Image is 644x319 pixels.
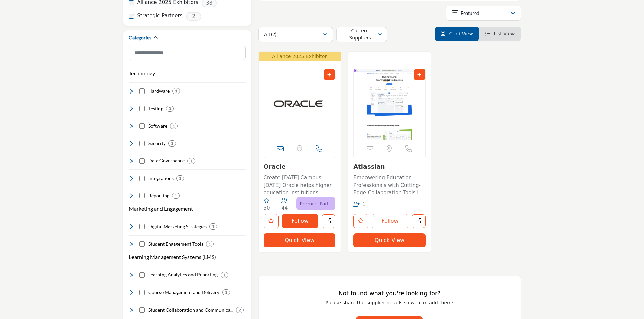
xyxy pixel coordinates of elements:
h2: Categories [129,34,151,41]
input: Select Integrations checkbox [139,176,145,181]
button: Like listing [353,214,368,228]
h4: Course Management and Delivery: Comprehensive platforms ensuring dynamic and effective course del... [148,289,219,296]
h3: Atlassian [353,163,426,170]
h3: Oracle [264,163,336,170]
a: Oracle [264,163,286,170]
h4: Student Collaboration and Communication: Platforms promoting student interaction, enabling effect... [148,307,233,313]
a: View List [485,31,515,36]
input: Strategic Partners checkbox [129,14,134,19]
div: 2 Results For Student Collaboration and Communication [236,307,244,313]
label: Strategic Partners [137,12,183,20]
h4: Student Engagement Tools: Innovative tools designed to foster a deep connection between students ... [148,241,203,247]
a: Open Listing in new tab [264,69,335,140]
a: Empowering Education Professionals with Cutting-Edge Collaboration Tools In the higher education ... [353,172,426,197]
a: Open oracle in new tab [322,214,335,228]
p: Empowering Education Professionals with Cutting-Edge Collaboration Tools In the higher education ... [353,174,426,197]
div: 0 Results For Testing [166,106,174,112]
span: 30 [264,205,270,211]
div: 1 Results For Integrations [176,175,184,181]
b: 1 [209,242,211,246]
li: Card View [435,27,479,41]
img: Atlassian [354,69,425,140]
a: Open atlassian in new tab [412,214,426,228]
h4: Hardware: Hardware Solutions [148,88,170,95]
b: 1 [175,89,177,94]
button: Quick View [264,233,336,247]
div: 1 Results For Learning Analytics and Reporting [221,272,228,278]
div: Current Suppliers [342,30,378,38]
input: Select Reporting checkbox [139,193,145,198]
span: 1 [362,201,366,207]
span: Please share the supplier details so we can add them: [326,300,453,305]
button: All (2) [258,27,333,42]
input: Select Testing checkbox [139,106,145,111]
input: Select Security checkbox [139,141,145,146]
b: 1 [212,224,214,229]
input: Select Digital Marketing Strategies checkbox [139,224,145,229]
h4: Data Governance: Robust systems ensuring data accuracy, consistency, and security, upholding the ... [148,157,185,164]
b: 1 [171,141,173,146]
div: 1 Results For Hardware [172,88,180,94]
h4: Digital Marketing Strategies: Forward-thinking strategies tailored to promote institutional visib... [148,223,207,230]
h4: Integrations: Seamless and efficient system integrations tailored for the educational domain, ens... [148,175,174,182]
p: All (2) [264,31,276,38]
h4: Security: Cutting-edge solutions ensuring the utmost protection of institutional data, preserving... [148,140,166,147]
h4: Testing: Testing [148,105,163,112]
b: 1 [223,273,226,277]
a: Atlassian [353,163,385,170]
h3: Not found what you're looking for? [272,290,507,297]
span: 44 [281,205,288,211]
h4: Software: Software solutions [148,123,167,129]
b: 1 [173,124,175,128]
a: View Card [441,31,473,36]
h4: Learning Analytics and Reporting: In-depth insights into student performance and learning outcome... [148,271,218,278]
a: Create [DATE] Campus, [DATE] Oracle helps higher education institutions worldwide enrich the teac... [264,172,336,197]
div: 1 Results For Data Governance [187,158,195,164]
div: 1 Results For Digital Marketing Strategies [209,223,217,230]
li: List View [479,27,521,41]
button: Follow [282,214,319,228]
a: Open Listing in new tab [354,69,425,140]
div: 1 Results For Software [170,123,178,129]
b: 0 [169,106,171,111]
input: Select Course Management and Delivery checkbox [139,290,145,295]
p: Create [DATE] Campus, [DATE] Oracle helps higher education institutions worldwide enrich the teac... [264,174,336,197]
a: Add To List [327,72,331,77]
b: 1 [175,193,177,198]
p: Premier Partner [299,199,333,208]
span: List View [494,31,515,36]
b: 1 [225,290,227,295]
i: Likes [264,198,269,203]
p: Alliance 2025 Exhibitor [261,53,339,60]
img: Oracle [264,69,335,140]
input: Select Student Engagement Tools checkbox [139,241,145,247]
div: 1 Results For Security [168,140,176,147]
div: 1 Results For Student Engagement Tools [206,241,214,247]
h4: Reporting: Dynamic tools that convert raw data into actionable insights, tailored to aid decision... [148,192,169,199]
span: 2 [186,12,201,21]
input: Alliance 2025 Exhibitors checkbox [129,0,134,5]
input: Search Category [129,46,246,60]
button: Like listing [264,214,279,228]
b: 2 [239,308,241,312]
b: 1 [179,176,181,181]
input: Select Software checkbox [139,123,145,129]
div: 1 Results For Course Management and Delivery [222,289,230,295]
p: Featured [461,10,479,17]
b: 1 [190,159,193,163]
button: Technology [129,69,155,77]
div: 1 Results For Reporting [172,193,180,199]
button: Featured [446,6,521,21]
input: Select Hardware checkbox [139,88,145,94]
div: Followers [281,197,296,212]
div: Followers [353,201,366,208]
span: Card View [449,31,473,36]
button: Current Suppliers [336,27,387,42]
button: Learning Management Systems (LMS) [129,253,216,261]
button: Quick View [353,233,426,247]
button: Marketing and Engagement [129,205,193,213]
button: Follow [372,214,408,228]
